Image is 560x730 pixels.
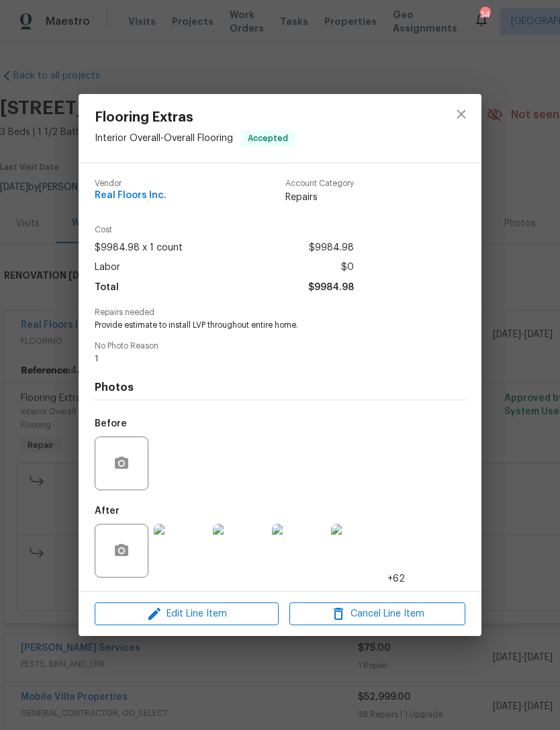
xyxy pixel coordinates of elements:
span: Account Category [285,179,354,188]
span: Repairs needed [95,308,465,317]
span: Labor [95,258,120,277]
h5: After [95,506,120,516]
button: Cancel Line Item [289,602,465,626]
span: Total [95,278,119,298]
button: Edit Line Item [95,602,279,626]
span: $9984.98 x 1 count [95,238,183,258]
span: Real Floors Inc. [95,191,167,201]
h5: Before [95,419,127,428]
h4: Photos [95,381,465,394]
span: 1 [95,353,428,365]
span: Flooring Extras [95,110,295,125]
span: Vendor [95,179,167,188]
span: $9984.98 [309,238,354,258]
span: Cost [95,226,354,234]
button: close [445,98,477,130]
span: Interior Overall - Overall Flooring [95,134,233,143]
span: $9984.98 [308,278,354,298]
span: +62 [387,572,405,586]
span: Cancel Line Item [293,606,461,623]
span: No Photo Reason [95,342,465,351]
div: 34 [480,8,489,21]
span: Accepted [242,132,293,145]
span: Repairs [285,191,354,204]
span: $0 [341,258,354,277]
span: Edit Line Item [99,606,275,623]
span: Provide estimate to install LVP throughout entire home. [95,320,428,331]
